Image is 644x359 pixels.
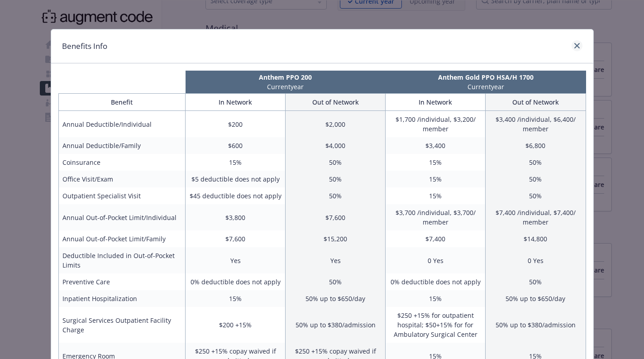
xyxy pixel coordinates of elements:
td: $3,400 [386,137,486,154]
p: Anthem PPO 200 [187,72,384,82]
td: 50% up to $380/admission [486,307,586,343]
td: Yes [186,247,286,273]
td: 50% [286,154,386,171]
td: $250 +15% for outpatient hospital; $50+15% for for Ambulatory Surgical Center [386,307,486,343]
td: 15% [186,154,286,171]
td: $7,600 [286,204,386,230]
td: $45 deductible does not apply [186,187,286,204]
h1: Benefits Info [62,40,107,52]
td: 0 Yes [486,247,586,273]
td: $3,700 /individual, $3,700/ member [386,204,486,230]
td: 15% [386,171,486,187]
td: Annual Deductible/Family [58,137,186,154]
td: $1,700 /individual, $3,200/ member [386,111,486,138]
th: Out of Network [286,94,386,111]
td: 0% deductible does not apply [386,273,486,290]
td: $3,800 [186,204,286,230]
td: Preventive Care [58,273,186,290]
td: 50% up to $380/admission [286,307,386,343]
th: Benefit [58,94,186,111]
td: 50% [486,171,586,187]
td: Yes [286,247,386,273]
td: Deductible Included in Out-of-Pocket Limits [58,247,186,273]
td: Surgical Services Outpatient Facility Charge [58,307,186,343]
p: Current year [187,82,384,91]
td: Annual Deductible/Individual [58,111,186,138]
td: $4,000 [286,137,386,154]
td: $15,200 [286,230,386,247]
td: 50% [286,273,386,290]
td: $7,400 /individual, $7,400/ member [486,204,586,230]
td: 50% up to $650/day [286,290,386,307]
td: Outpatient Specialist Visit [58,187,186,204]
td: 50% [286,187,386,204]
td: 50% [486,187,586,204]
td: 50% [486,154,586,171]
td: $7,600 [186,230,286,247]
p: Anthem Gold PPO HSA/H 1700 [387,72,584,82]
td: Annual Out-of-Pocket Limit/Individual [58,204,186,230]
td: $2,000 [286,111,386,138]
td: Office Visit/Exam [58,171,186,187]
td: 50% up to $650/day [486,290,586,307]
td: $6,800 [486,137,586,154]
th: Out of Network [486,94,586,111]
th: In Network [386,94,486,111]
th: intentionally left blank [58,71,186,93]
td: $7,400 [386,230,486,247]
a: close [572,40,582,51]
td: Annual Out-of-Pocket Limit/Family [58,230,186,247]
td: 50% [486,273,586,290]
td: 15% [386,154,486,171]
td: $14,800 [486,230,586,247]
td: $600 [186,137,286,154]
td: 15% [386,187,486,204]
td: $3,400 /individual, $6,400/ member [486,111,586,138]
th: In Network [186,94,286,111]
td: 15% [186,290,286,307]
td: $5 deductible does not apply [186,171,286,187]
td: Coinsurance [58,154,186,171]
td: $200 +15% [186,307,286,343]
td: 50% [286,171,386,187]
td: 15% [386,290,486,307]
td: $200 [186,111,286,138]
td: 0 Yes [386,247,486,273]
td: Inpatient Hospitalization [58,290,186,307]
td: 0% deductible does not apply [186,273,286,290]
p: Current year [387,82,584,91]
